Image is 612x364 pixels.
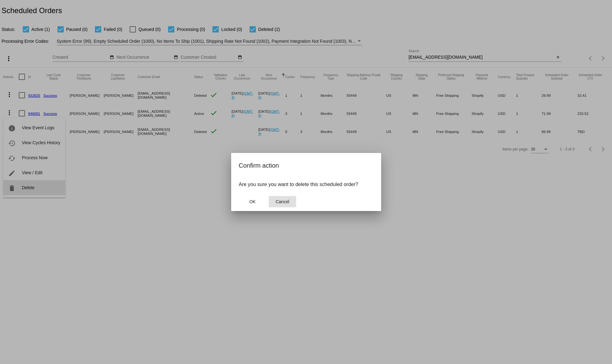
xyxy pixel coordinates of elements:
button: Close dialog [269,196,296,207]
span: OK [249,199,255,204]
p: Are you sure you want to delete this scheduled order? [239,182,374,187]
span: Cancel [276,199,289,204]
h2: Confirm action [239,160,374,170]
button: Close dialog [239,196,266,207]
